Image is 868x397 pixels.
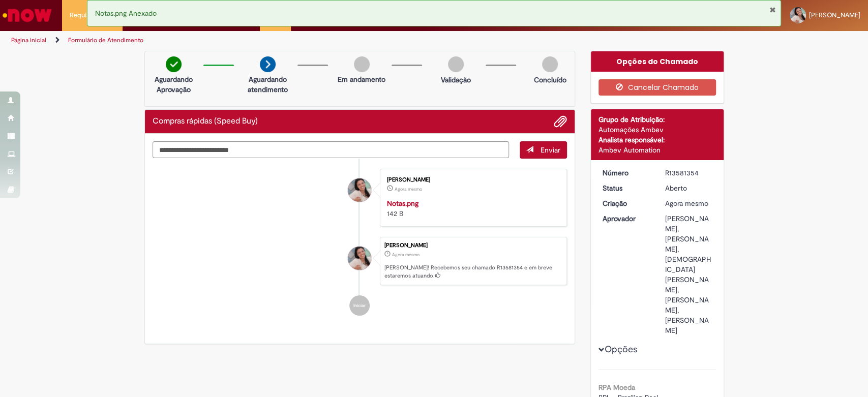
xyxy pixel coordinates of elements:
img: arrow-next.png [260,56,276,72]
p: Concluído [533,75,566,85]
time: 30/09/2025 12:58:16 [665,199,708,208]
b: RPA Moeda [598,383,635,392]
dt: Aprovador [595,213,657,224]
span: Requisições [70,10,105,20]
p: Aguardando Aprovação [149,74,198,95]
div: Grupo de Atribuição: [598,114,716,125]
div: Ambev Automation [598,145,716,155]
span: Notas.png Anexado [95,9,157,18]
span: Agora mesmo [665,199,708,208]
img: img-circle-grey.png [354,56,370,72]
div: [PERSON_NAME], [PERSON_NAME], [DEMOGRAPHIC_DATA] [PERSON_NAME], [PERSON_NAME], [PERSON_NAME] [665,213,712,335]
span: Agora mesmo [395,186,422,192]
dt: Status [595,183,657,193]
div: [PERSON_NAME] [387,177,556,183]
dt: Número [595,168,657,178]
p: Validação [441,75,471,85]
ul: Trilhas de página [8,31,571,50]
div: Rosangela Garcia Naves [348,247,371,270]
p: [PERSON_NAME]! Recebemos seu chamado R13581354 e em breve estaremos atuando. [384,264,561,280]
time: 30/09/2025 12:58:13 [395,186,422,192]
img: img-circle-grey.png [448,56,464,72]
time: 30/09/2025 12:58:16 [392,252,420,258]
div: [PERSON_NAME] [384,242,561,249]
div: Automações Ambev [598,125,716,135]
img: check-circle-green.png [166,56,182,72]
div: 30/09/2025 12:58:16 [665,198,712,208]
a: Notas.png [387,199,418,208]
ul: Histórico de tíquete [153,159,567,326]
span: Enviar [541,145,560,155]
div: Opções do Chamado [591,51,724,72]
a: Página inicial [11,36,46,44]
button: Adicionar anexos [554,115,567,128]
span: Agora mesmo [392,252,420,258]
p: Em andamento [338,74,385,84]
div: 142 B [387,198,556,219]
button: Cancelar Chamado [598,79,716,96]
div: Rosangela Garcia Naves [348,178,371,202]
button: Enviar [520,141,567,159]
textarea: Digite sua mensagem aqui... [153,141,510,159]
div: Analista responsável: [598,135,716,145]
dt: Criação [595,198,657,208]
a: Formulário de Atendimento [68,36,143,44]
div: Aberto [665,183,712,193]
li: Rosangela Garcia Naves [153,237,567,286]
div: R13581354 [665,168,712,178]
button: Fechar Notificação [769,6,775,14]
img: img-circle-grey.png [542,56,558,72]
h2: Compras rápidas (Speed Buy) Histórico de tíquete [153,117,258,126]
img: ServiceNow [1,5,53,25]
span: [PERSON_NAME] [809,11,860,19]
p: Aguardando atendimento [243,74,292,95]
